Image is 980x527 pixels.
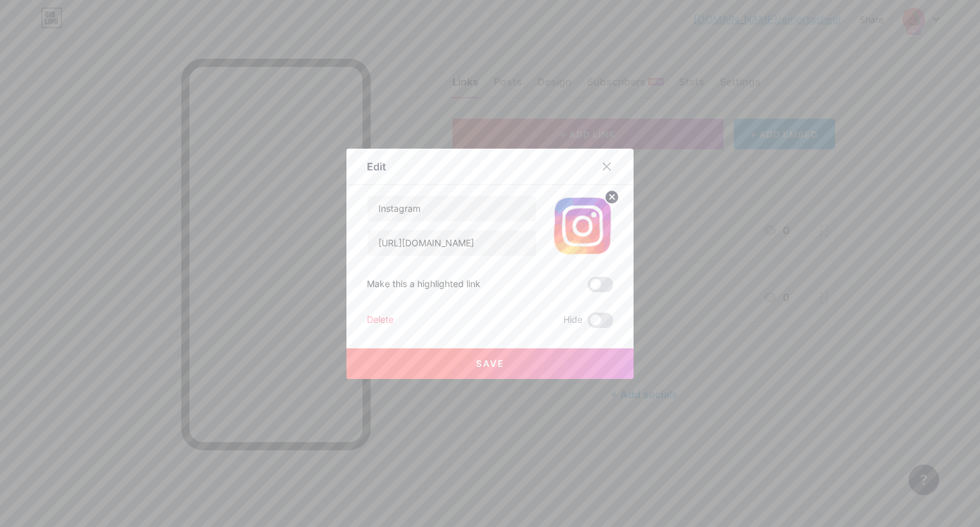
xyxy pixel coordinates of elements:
div: Edit [367,159,386,174]
div: Make this a highlighted link [367,277,480,292]
div: Delete [367,313,394,328]
span: Save [476,358,505,369]
button: Save [346,348,634,379]
input: URL [367,230,536,256]
input: Title [367,196,536,221]
span: Hide [563,313,583,328]
img: link_thumbnail [552,195,613,256]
